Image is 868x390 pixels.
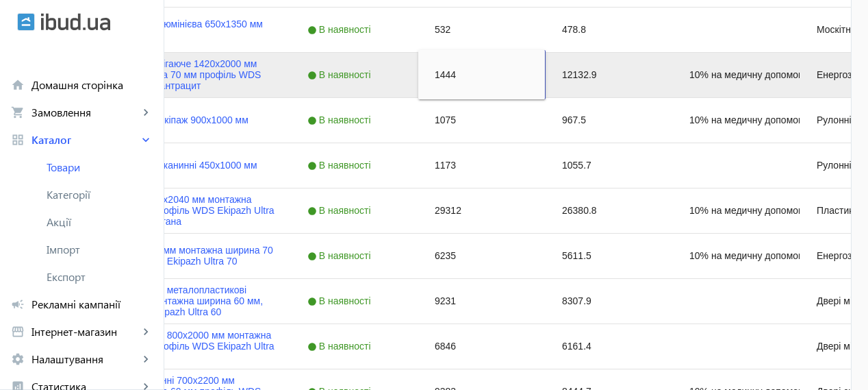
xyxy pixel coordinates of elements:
div: 6235 [418,234,546,278]
mat-icon: keyboard_arrow_right [139,325,153,339]
div: 478.8 [546,8,673,52]
a: Вхідні двері 1230x2040 мм монтажна ширина 60 мм профіль WDS Ekipazh Ultra 60 колір дуб монтана [87,194,275,227]
span: Домашня сторінка [31,78,153,92]
span: В наявності [307,295,374,306]
div: 1173 [418,143,546,188]
span: В наявності [307,205,374,216]
mat-icon: keyboard_arrow_right [139,133,153,147]
div: 29312 [418,188,546,233]
div: 10% на медичну допомогу пораненим [673,188,800,233]
span: Налаштування [31,352,139,366]
span: В наявності [307,24,374,35]
span: В наявності [307,114,374,125]
mat-icon: home [11,78,25,92]
img: ibud.svg [17,13,35,31]
mat-icon: grid_view [11,133,25,147]
span: В наявності [307,69,374,80]
div: 1075 [418,98,546,143]
span: Каталог [31,133,139,147]
a: Двері міжкімнатні 800х2000 мм монтажна ширина 60 мм профіль WDS Ekipazh Ultra 60 [87,330,275,363]
span: Категорії [47,188,153,202]
div: 10% на медичну допомогу пораненим [673,234,800,278]
span: Інтернет-магазин [31,325,139,339]
span: Рекламні кампанії [31,297,153,311]
a: Ролети на вікна тканинні 450x1000 мм [87,160,257,171]
span: В наявності [307,250,374,261]
input: Input Editor [424,61,539,88]
span: Товари [47,160,153,174]
a: Двері міжкімнатні металопластикові 800х2000 мм, монтажна ширина 60 мм, профіль WDS Ekipazh Ultra 60 [87,284,275,317]
mat-icon: campaign [11,297,25,311]
div: 26380.8 [546,188,673,233]
span: Замовлення [31,106,139,119]
div: 9231 [418,279,546,324]
span: В наявності [307,160,374,171]
div: 1055.7 [546,143,673,188]
mat-icon: settings [11,352,25,366]
a: Рулонна штора Екіпаж 900х1000 мм [87,114,248,125]
a: Вікно 1100х1250 мм монтажна ширина 70 мм профіль WDS Ekipazh Ultra 70 [87,245,275,267]
div: 5611.5 [546,234,673,278]
div: 532 [418,8,546,52]
div: 8307.9 [546,279,673,324]
mat-icon: keyboard_arrow_right [139,106,153,119]
span: В наявності [307,341,374,352]
span: Акції [47,215,153,229]
div: 967.5 [546,98,673,143]
a: Москітна сітка алюмінієва 650x1350 мм коричнева [87,19,275,40]
div: 12132.9 [546,53,673,97]
span: Імпорт [47,243,153,256]
div: 10% на медичну допомогу пораненим [673,98,800,143]
a: Вікно енергозберігаюче 1420x2000 мм монтажна ширина 70 мм профіль WDS Ekipazh Ultra 70 антрацит [87,58,275,91]
img: ibud_text.svg [41,13,110,31]
div: 10% на медичну допомогу пораненим [673,53,800,97]
mat-icon: shopping_cart [11,106,25,119]
div: 6161.4 [546,324,673,369]
mat-icon: keyboard_arrow_right [139,352,153,366]
mat-icon: storefront [11,325,25,339]
span: Експорт [47,270,153,284]
div: 6846 [418,324,546,369]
